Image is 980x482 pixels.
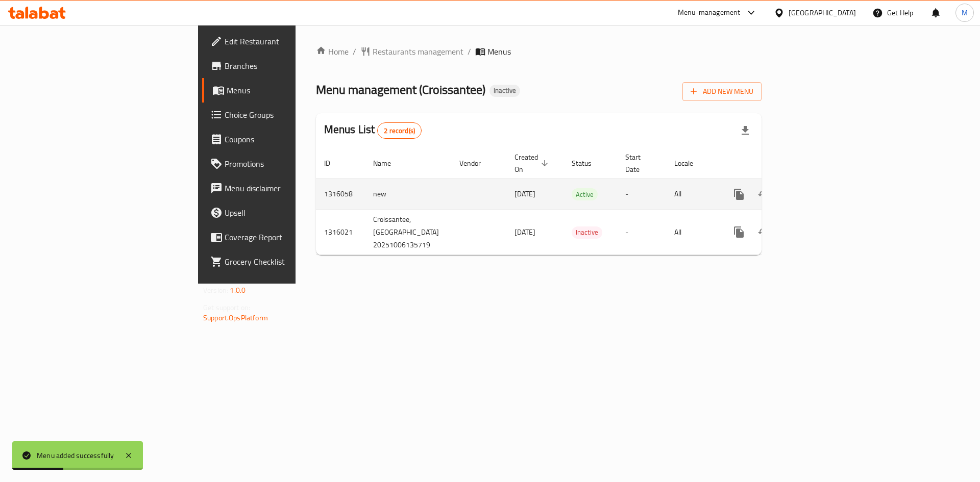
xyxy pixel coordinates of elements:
span: Created On [514,151,551,175]
span: Grocery Checklist [225,256,354,268]
span: Get support on: [203,301,250,314]
span: Coverage Report [225,231,354,243]
td: Croissantee,[GEOGRAPHIC_DATA] 20251006135719 [365,210,451,255]
nav: breadcrumb [316,45,762,58]
span: 2 record(s) [378,126,421,136]
button: Change Status [751,182,776,207]
span: [DATE] [514,225,535,239]
div: Menu-management [678,7,741,19]
span: Promotions [225,158,354,170]
a: Coverage Report [202,225,362,249]
a: Choice Groups [202,103,362,127]
button: Change Status [751,220,776,244]
button: Add New Menu [682,82,762,101]
span: Start Date [625,151,654,175]
span: 1.0.0 [230,284,246,297]
a: Menu disclaimer [202,176,362,200]
div: Active [572,188,598,200]
td: - [617,179,666,210]
span: Add New Menu [691,85,753,98]
li: / [468,45,471,58]
span: Version: [203,284,228,297]
span: Menu management ( Croissantee ) [316,78,485,101]
span: Edit Restaurant [225,35,354,47]
span: Menu disclaimer [225,182,354,194]
div: Inactive [489,85,520,97]
td: All [666,210,719,255]
a: Branches [202,54,362,78]
span: [DATE] [514,187,535,200]
button: more [727,182,751,207]
span: Active [572,189,598,200]
span: Upsell [225,207,354,219]
th: Actions [719,148,833,179]
span: Coupons [225,133,354,145]
div: Total records count [377,122,422,139]
span: Status [572,157,605,169]
div: [GEOGRAPHIC_DATA] [789,7,856,18]
span: Inactive [489,86,520,95]
span: Name [373,157,404,169]
a: Restaurants management [360,45,463,58]
span: Inactive [572,226,602,238]
button: more [727,220,751,244]
span: Menus [487,45,511,58]
a: Upsell [202,200,362,225]
a: Support.OpsPlatform [203,311,268,324]
td: new [365,179,451,210]
a: Promotions [202,151,362,176]
a: Coupons [202,127,362,151]
div: Menu added successfully [37,450,114,461]
h2: Menus List [324,122,422,139]
span: Choice Groups [225,109,354,121]
span: Menus [227,84,354,96]
td: - [617,210,666,255]
span: M [962,7,968,18]
td: All [666,179,719,210]
span: Restaurants management [373,45,463,58]
span: Branches [225,60,354,72]
table: enhanced table [316,148,833,255]
a: Grocery Checklist [202,249,362,274]
a: Edit Restaurant [202,29,362,54]
a: Menus [202,78,362,103]
span: ID [324,157,344,169]
span: Vendor [459,157,494,169]
span: Locale [674,157,706,169]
